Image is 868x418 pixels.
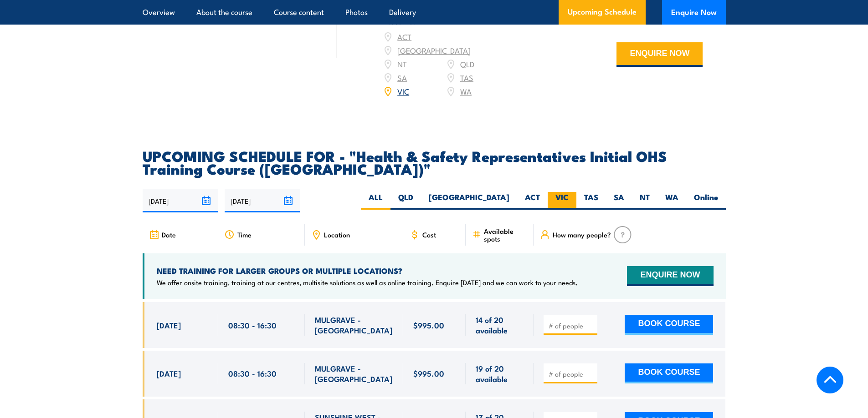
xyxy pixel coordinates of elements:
label: SA [606,192,632,210]
label: NT [632,192,657,210]
label: Online [686,192,726,210]
span: $995.00 [413,320,444,330]
span: 08:30 - 16:30 [228,368,277,378]
input: # of people [549,369,594,378]
span: Cost [422,231,436,238]
label: ACT [517,192,548,210]
a: VIC [397,86,409,96]
label: TAS [576,192,606,210]
label: WA [657,192,686,210]
input: To date [225,189,300,212]
span: Time [237,231,252,238]
button: ENQUIRE NOW [616,42,703,67]
span: MULGRAVE - [GEOGRAPHIC_DATA] [315,314,393,336]
span: 19 of 20 available [476,363,524,384]
span: Date [162,231,176,238]
label: VIC [548,192,576,210]
span: Available spots [484,227,527,242]
span: [DATE] [157,368,181,378]
label: [GEOGRAPHIC_DATA] [421,192,517,210]
span: How many people? [553,231,611,238]
input: From date [143,189,218,212]
h4: NEED TRAINING FOR LARGER GROUPS OR MULTIPLE LOCATIONS? [157,266,578,276]
label: QLD [390,192,421,210]
button: BOOK COURSE [625,363,713,383]
span: 08:30 - 16:30 [228,320,277,330]
h2: UPCOMING SCHEDULE FOR - "Health & Safety Representatives Initial OHS Training Course ([GEOGRAPHIC... [143,149,726,175]
p: We offer onsite training, training at our centres, multisite solutions as well as online training... [157,278,578,287]
span: Location [324,231,350,238]
span: MULGRAVE - [GEOGRAPHIC_DATA] [315,363,393,384]
input: # of people [549,321,594,330]
span: [DATE] [157,320,181,330]
button: ENQUIRE NOW [627,266,713,286]
span: 14 of 20 available [476,314,524,336]
label: ALL [361,192,390,210]
span: $995.00 [413,368,444,378]
button: BOOK COURSE [625,315,713,335]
